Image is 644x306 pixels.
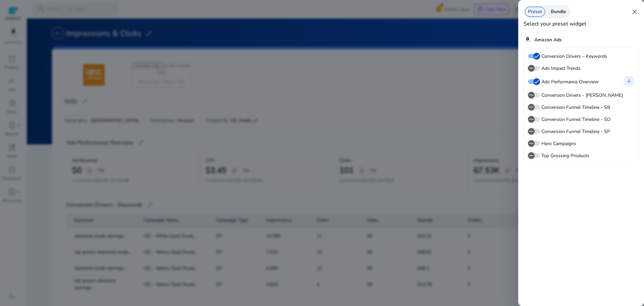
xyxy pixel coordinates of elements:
[534,37,562,43] h5: Amazon Ads
[524,21,586,27] h4: Select your preset widget
[540,152,589,159] label: Top Grossing Products
[540,128,610,135] label: Conversion Funnel Timeline - SP
[548,7,569,17] div: Bundle
[540,53,607,60] label: Conversion Drivers – Keywords
[525,7,545,17] div: Preset
[625,77,633,85] span: add
[631,8,639,16] span: close
[540,116,610,123] label: Conversion Funnel Timeline - SD
[540,92,623,99] label: Conversion Drivers - [PERSON_NAME]
[540,65,581,72] label: Ads Impact Trends
[540,78,599,85] label: Ads Performance Overview
[540,104,610,111] label: Conversion Funnel Timeline - SB
[524,36,532,44] img: amazon.svg
[540,140,576,147] label: Hero Campaigns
